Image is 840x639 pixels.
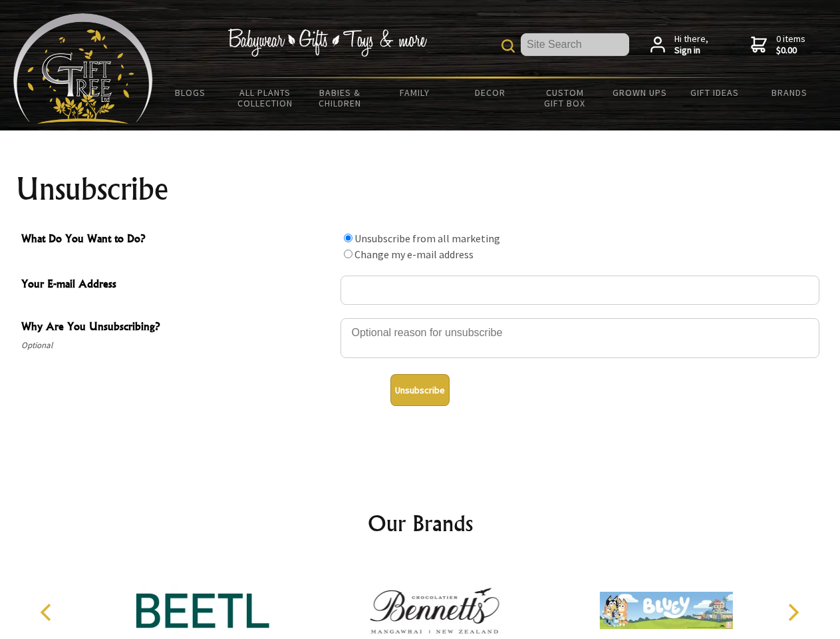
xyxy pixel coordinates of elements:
input: What Do You Want to Do? [344,234,352,242]
img: Babyware - Gifts - Toys and more... [13,13,153,124]
a: Grown Ups [602,79,677,106]
a: 0 items$0.00 [751,33,805,57]
a: Custom Gift Box [527,79,603,117]
textarea: Why Are You Unsubscribing? [341,318,819,358]
a: Hi there,Sign in [650,33,708,57]
span: Your E-mail Address [21,276,334,295]
label: Unsubscribe from all marketing [354,232,500,245]
span: 0 items [776,33,805,57]
a: All Plants Collection [228,79,303,117]
span: Why Are You Unsubscribing? [21,318,334,337]
a: Gift Ideas [677,79,752,106]
a: Decor [452,79,527,106]
h1: Unsubscribe [16,173,825,205]
a: BLOGS [153,79,228,106]
span: What Do You Want to Do? [21,230,334,250]
span: Hi there, [674,33,708,57]
span: Optional [21,337,334,353]
button: Unsubscribe [390,374,450,406]
a: Brands [752,79,827,106]
button: Previous [33,598,63,627]
strong: Sign in [674,45,708,57]
strong: $0.00 [776,45,805,57]
img: Babywear - Gifts - Toys & more [227,29,427,57]
label: Change my e-mail address [354,248,474,261]
input: Site Search [521,33,629,56]
h2: Our Brands [27,507,814,539]
input: What Do You Want to Do? [344,250,352,258]
button: Next [778,598,807,627]
a: Family [378,79,453,106]
a: Babies & Children [303,79,378,117]
input: Your E-mail Address [341,276,819,305]
img: product search [501,39,515,53]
